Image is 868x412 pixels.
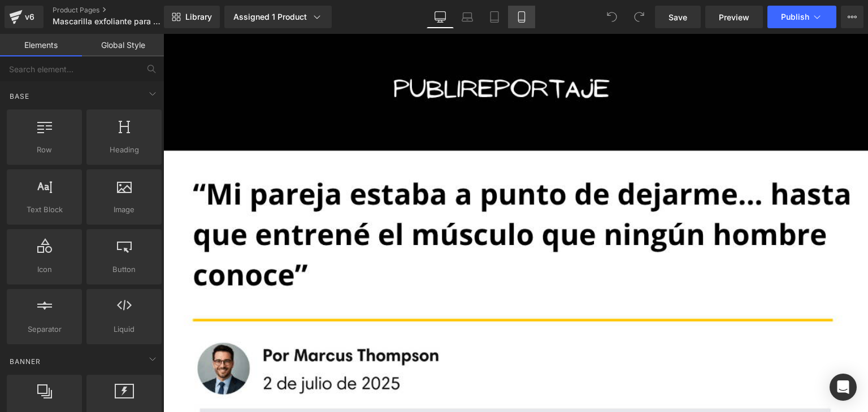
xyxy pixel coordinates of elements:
[8,91,31,102] span: Base
[454,6,481,28] a: Laptop
[719,11,749,23] span: Preview
[90,264,158,275] span: Button
[781,12,809,21] span: Publish
[90,144,158,156] span: Heading
[767,6,836,28] button: Publish
[508,6,535,28] a: Mobile
[669,11,687,23] span: Save
[53,6,183,15] a: Product Pages
[10,144,79,156] span: Row
[90,204,158,216] span: Image
[10,323,79,335] span: Separator
[164,6,220,28] a: New Library
[53,17,161,26] span: Mascarilla exfoliante para pies
[185,12,212,22] span: Library
[705,6,763,28] a: Preview
[90,323,158,335] span: Liquid
[628,6,650,28] button: Redo
[427,6,454,28] a: Desktop
[601,6,623,28] button: Undo
[10,264,79,275] span: Icon
[481,6,508,28] a: Tablet
[8,356,42,367] span: Banner
[10,204,79,216] span: Text Block
[233,11,323,23] div: Assigned 1 Product
[82,34,164,56] a: Global Style
[841,6,863,28] button: More
[23,10,37,24] div: v6
[5,6,44,28] a: v6
[830,374,857,401] div: Open Intercom Messenger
